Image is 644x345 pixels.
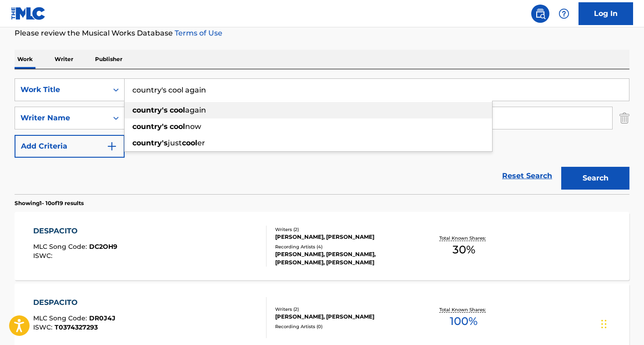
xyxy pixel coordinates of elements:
[170,122,185,131] strong: cool
[20,113,102,124] div: Writer Name
[601,310,607,338] div: Drag
[275,313,413,321] div: [PERSON_NAME], [PERSON_NAME]
[33,323,55,331] span: ISWC :
[535,8,546,19] img: search
[89,314,116,322] span: DR0J4J
[33,242,89,251] span: MLC Song Code :
[498,166,557,186] a: Reset Search
[439,306,488,313] p: Total Known Shares:
[89,242,117,251] span: DC2OH9
[185,106,206,114] span: again
[555,5,573,23] div: Help
[450,313,478,330] span: 100 %
[275,323,413,330] div: Recording Artists ( 0 )
[182,139,197,147] strong: cool
[55,323,98,331] span: T0374327293
[33,252,55,260] span: ISWC :
[275,243,413,250] div: Recording Artists ( 4 )
[15,28,629,39] p: Please review the Musical Works Database
[15,199,84,207] p: Showing 1 - 10 of 19 results
[275,306,413,313] div: Writers ( 2 )
[531,5,549,23] a: Public Search
[20,84,102,95] div: Work Title
[15,78,629,194] form: Search Form
[168,139,182,147] span: just
[11,7,46,20] img: MLC Logo
[15,135,125,158] button: Add Criteria
[170,106,185,114] strong: cool
[33,314,89,322] span: MLC Song Code :
[453,242,475,258] span: 30 %
[275,233,413,241] div: [PERSON_NAME], [PERSON_NAME]
[275,250,413,267] div: [PERSON_NAME], [PERSON_NAME], [PERSON_NAME], [PERSON_NAME]
[92,50,125,69] p: Publisher
[275,226,413,233] div: Writers ( 2 )
[561,167,629,190] button: Search
[132,106,168,114] strong: country's
[52,50,76,69] p: Writer
[132,122,168,131] strong: country's
[33,226,117,237] div: DESPACITO
[599,301,644,345] iframe: Chat Widget
[619,107,629,129] img: Delete Criterion
[33,297,116,308] div: DESPACITO
[15,50,35,69] p: Work
[15,212,629,280] a: DESPACITOMLC Song Code:DC2OH9ISWC:Writers (2)[PERSON_NAME], [PERSON_NAME]Recording Artists (4)[PE...
[197,139,205,147] span: er
[579,2,633,25] a: Log In
[185,122,201,131] span: now
[558,8,569,19] img: help
[106,141,117,152] img: 9d2ae6d4665cec9f34b9.svg
[439,235,488,242] p: Total Known Shares:
[132,139,168,147] strong: country's
[173,29,222,37] a: Terms of Use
